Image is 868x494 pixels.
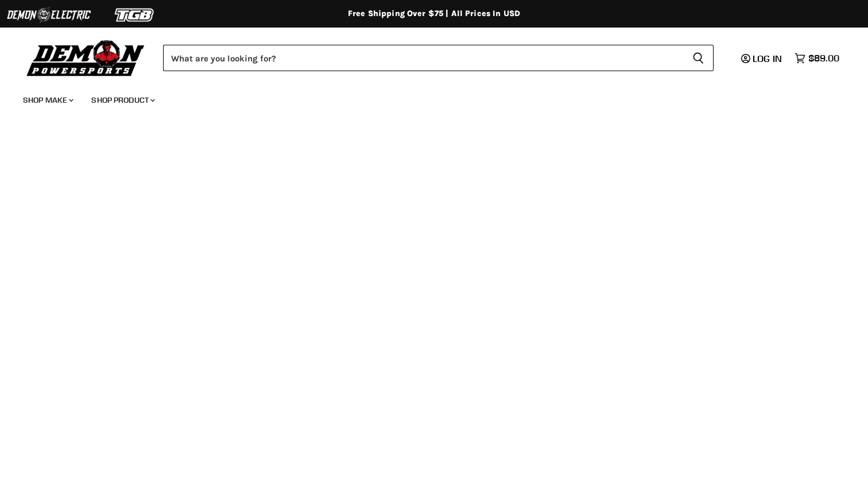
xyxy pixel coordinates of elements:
a: Shop Product [83,88,162,112]
img: Demon Powersports [23,37,149,78]
ul: Main menu [14,84,836,112]
a: $89.00 [789,50,845,67]
button: Search [683,45,714,71]
span: $89.00 [808,53,839,64]
input: Search [163,45,683,71]
span: Log in [753,53,782,64]
a: Shop Make [14,88,80,112]
a: Log in [736,53,789,64]
form: Product [163,45,714,71]
img: Demon Electric Logo 2 [6,4,92,26]
img: TGB Logo 2 [92,4,178,26]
